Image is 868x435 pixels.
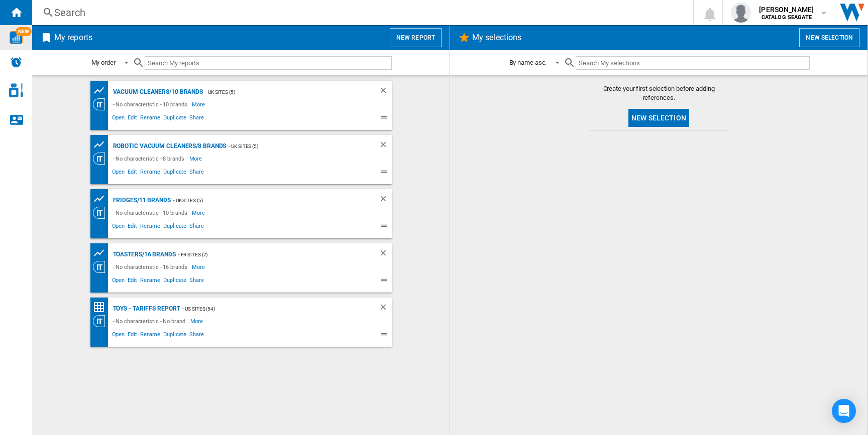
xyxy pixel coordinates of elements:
div: Vacuum cleaners/10 brands [111,86,203,98]
span: Rename [139,330,162,342]
span: Open [111,275,127,287]
span: [PERSON_NAME] [759,5,814,15]
div: Delete [379,194,392,207]
span: Share [188,275,205,287]
button: New report [390,28,442,47]
span: More [192,98,206,110]
span: Duplicate [162,221,188,233]
div: - US sites (54) [180,303,358,315]
div: Open Intercom Messenger [832,399,856,423]
span: Rename [139,167,162,179]
button: New selection [628,109,689,127]
div: Delete [379,303,392,315]
img: profile.jpg [731,3,751,23]
span: Share [188,167,205,179]
div: Search [54,6,667,20]
div: - FR Sites (7) [176,248,359,261]
span: Open [111,113,127,125]
div: Category View [93,153,111,165]
span: Duplicate [162,330,188,342]
div: Prices and No. offers by brand graph [93,84,111,97]
span: Edit [126,275,139,287]
div: Toasters/16 brands [111,248,176,261]
img: alerts-logo.svg [10,56,22,68]
div: Category View [93,207,111,219]
div: - UK Sites (5) [226,140,358,153]
span: Rename [139,275,162,287]
span: NEW [16,27,32,36]
span: Duplicate [162,275,188,287]
span: Rename [139,221,162,233]
span: Open [111,167,127,179]
div: By name asc. [509,59,547,66]
span: Share [188,221,205,233]
span: Open [111,330,127,342]
div: Prices and No. offers by brand graph [93,247,111,259]
div: - No characteristic - No brand [111,315,190,327]
div: Category View [93,98,111,110]
span: Rename [139,113,162,125]
div: Category View [93,315,111,327]
img: wise-card.svg [10,31,23,44]
span: More [189,153,204,165]
div: Delete [379,140,392,153]
div: My order [91,59,116,66]
span: Edit [126,330,139,342]
div: - No characteristic - 10 brands [111,207,192,219]
div: Delete [379,248,392,261]
span: Share [188,330,205,342]
span: Open [111,221,127,233]
span: Edit [126,221,139,233]
span: Duplicate [162,113,188,125]
div: - No characteristic - 10 brands [111,98,192,110]
div: Delete [379,86,392,98]
span: Edit [126,113,139,125]
span: Edit [126,167,139,179]
h2: My reports [52,28,94,47]
div: Robotic vacuum cleaners/8 brands [111,140,227,153]
div: Prices and No. offers by brand graph [93,138,111,151]
span: More [190,315,205,327]
span: Duplicate [162,167,188,179]
div: - UK Sites (5) [171,194,359,207]
div: Price Matrix [93,301,111,314]
input: Search My selections [576,56,809,70]
div: Category View [93,261,111,273]
span: More [192,207,206,219]
div: - UK Sites (5) [203,86,358,98]
button: New selection [799,28,859,47]
div: - No characteristic - 8 brands [111,153,189,165]
div: Toys - Tariffs report [111,303,180,315]
div: Prices and No. offers by retailer graph [93,193,111,205]
b: CATALOG SEAGATE [762,14,812,21]
span: Create your first selection before adding references. [589,84,729,102]
h2: My selections [470,28,523,47]
div: Fridges/11 brands [111,194,171,207]
span: More [192,261,206,273]
img: cosmetic-logo.svg [9,83,23,97]
span: Share [188,113,205,125]
input: Search My reports [145,56,392,70]
div: - No characteristic - 16 brands [111,261,192,273]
